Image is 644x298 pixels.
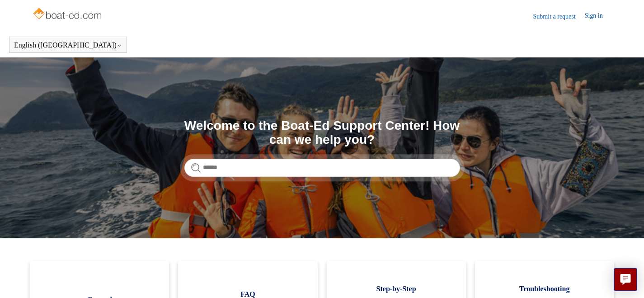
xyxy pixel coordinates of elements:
button: English ([GEOGRAPHIC_DATA]) [14,41,122,49]
span: Troubleshooting [489,284,601,294]
img: Boat-Ed Help Center home page [32,5,104,24]
h1: Welcome to the Boat-Ed Support Center! How can we help you? [184,119,460,147]
span: Step-by-Step [340,284,452,294]
a: Sign in [585,11,612,22]
input: Search [184,159,460,177]
button: Live chat [614,268,637,291]
a: Submit a request [533,12,585,21]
